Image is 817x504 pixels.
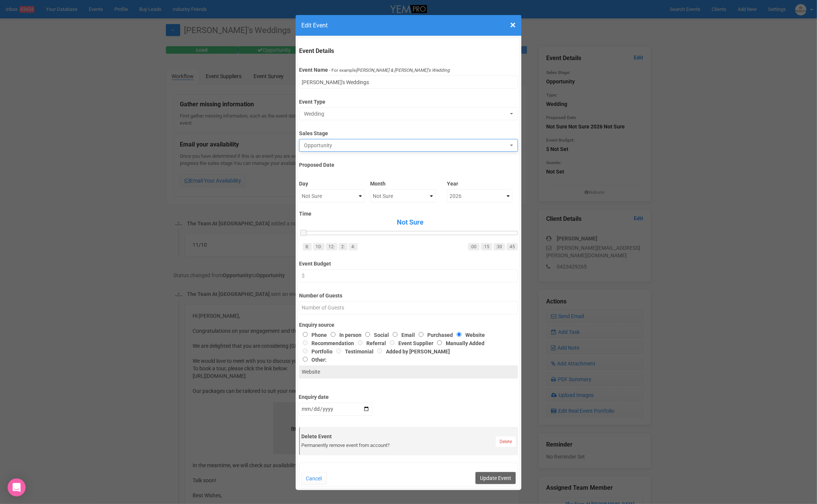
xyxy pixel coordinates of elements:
div: Open Intercom Messenger [8,478,26,496]
a: 2: [339,243,348,250]
a: 8: [303,243,312,250]
a: :45 [506,243,518,250]
button: Update Event [475,472,516,484]
label: Year [447,177,512,187]
label: Sales Stage [299,127,518,137]
label: Referral [354,340,386,346]
label: Recommendation [299,340,354,346]
a: :15 [481,243,492,250]
legend: Event Details [299,47,518,56]
a: Delete [496,436,516,447]
label: Purchased [415,332,453,338]
input: Event Name [299,75,518,89]
a: 4: [349,243,358,250]
label: Number of Guests [299,289,518,299]
i: [PERSON_NAME] & [PERSON_NAME]'s Wedding [356,68,450,73]
input: Number of Guests [299,301,518,314]
button: Cancel [301,472,327,485]
label: Proposed Date [299,158,518,169]
small: - For example [329,68,450,73]
label: Event Supplier [386,340,433,346]
label: Social [361,332,389,338]
label: In person [327,332,361,338]
span: Wedding [304,110,508,118]
label: Added by [PERSON_NAME] [374,349,450,355]
a: 10: [313,243,325,250]
label: Enquiry source [299,321,518,329]
input: $ [299,269,518,282]
label: Month [370,177,436,187]
span: × [510,19,516,31]
label: Enquiry date [299,391,372,401]
h4: Edit Event [301,21,516,30]
label: Email [389,332,415,338]
a: 12: [326,243,337,250]
label: Time [299,210,518,217]
label: Event Type [299,95,518,106]
label: Day [299,177,364,187]
a: :30 [494,243,505,250]
a: :00 [468,243,480,250]
label: Delete Event [302,433,516,440]
span: Opportunity [304,142,508,149]
label: Manually Added [433,340,484,346]
label: Phone [299,332,327,338]
label: Website [453,332,485,338]
span: Not Sure [303,217,518,227]
div: Permanently remove event from account? [302,442,516,449]
label: Other: [299,355,507,364]
label: Testimonial [333,349,374,355]
label: Portfolio [299,349,333,355]
label: Event Budget [299,257,518,267]
label: Event Name [299,66,328,74]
